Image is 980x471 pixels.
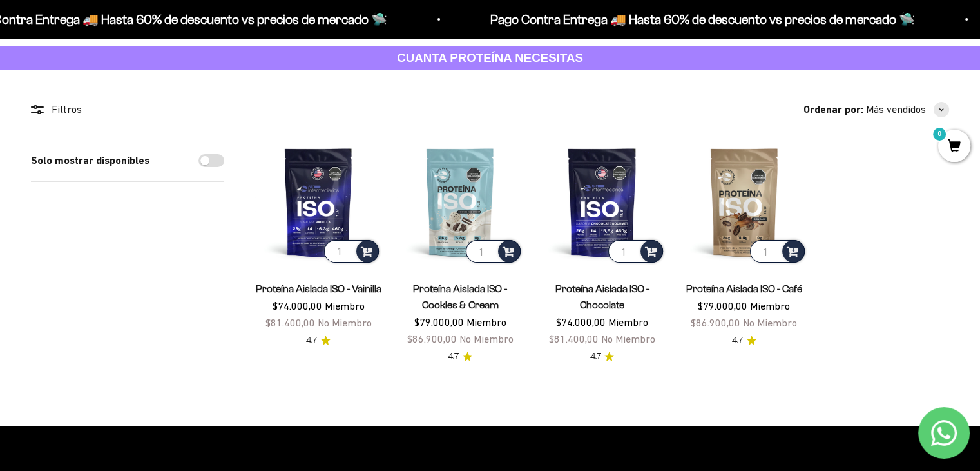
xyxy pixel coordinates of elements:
[414,316,464,328] span: $79.000,00
[938,140,970,154] a: 0
[448,350,472,364] a: 4.74.7 de 5.0 estrellas
[866,101,926,118] span: Más vendidos
[732,334,743,348] span: 4.7
[273,300,322,312] span: $74.000,00
[691,317,740,328] span: $86.900,00
[549,333,599,345] span: $81.400,00
[256,283,381,294] a: Proteína Aislada ISO - Vainilla
[698,300,747,312] span: $79.000,00
[306,334,317,348] span: 4.7
[732,334,756,348] a: 4.74.7 de 5.0 estrellas
[265,317,315,328] span: $81.400,00
[306,334,331,348] a: 4.74.7 de 5.0 estrellas
[590,350,614,364] a: 4.74.7 de 5.0 estrellas
[803,101,863,118] span: Ordenar por:
[932,126,947,142] mark: 0
[407,333,457,345] span: $86.900,00
[459,333,514,345] span: No Miembro
[466,316,506,328] span: Miembro
[31,152,149,169] label: Solo mostrar disponibles
[555,283,649,310] a: Proteína Aislada ISO - Chocolate
[556,316,606,328] span: $74.000,00
[601,333,655,345] span: No Miembro
[686,283,802,294] a: Proteína Aislada ISO - Café
[750,300,790,312] span: Miembro
[318,317,372,328] span: No Miembro
[490,9,915,30] p: Pago Contra Entrega 🚚 Hasta 60% de descuento vs precios de mercado 🛸
[743,317,797,328] span: No Miembro
[31,101,224,118] div: Filtros
[397,51,583,65] strong: CUANTA PROTEÍNA NECESITAS
[866,101,949,118] button: Más vendidos
[608,316,648,328] span: Miembro
[448,350,459,364] span: 4.7
[325,300,365,312] span: Miembro
[590,350,600,364] span: 4.7
[413,283,507,310] a: Proteína Aislada ISO - Cookies & Cream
